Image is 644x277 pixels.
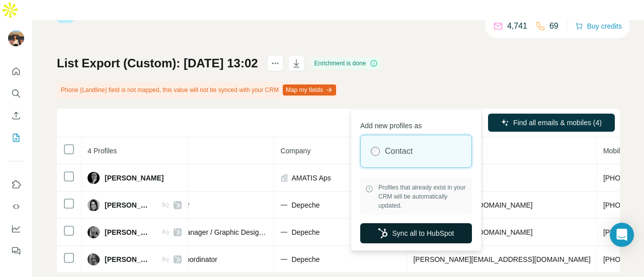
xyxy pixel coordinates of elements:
span: [PERSON_NAME] [105,254,151,264]
label: Contact [385,145,413,157]
img: Avatar [88,253,100,265]
button: My lists [8,129,24,147]
span: Marketing Coordinator [147,255,217,263]
span: [PERSON_NAME] [105,200,151,210]
span: Depeche [291,254,319,264]
h1: List Export (Custom): [DATE] 13:02 [57,55,258,71]
button: Search [8,84,24,103]
p: 4,741 [507,20,527,32]
span: [PERSON_NAME] [105,227,151,237]
span: Profiles that already exist in your CRM will be automatically updated. [378,183,467,210]
span: Depeche [291,200,319,210]
p: 69 [549,20,558,32]
span: 4 Profiles [88,147,117,155]
button: Enrich CSV [8,107,24,125]
img: company-logo [280,255,288,263]
p: Add new profiles as [360,117,472,131]
span: [PERSON_NAME][EMAIL_ADDRESS][DOMAIN_NAME] [413,255,590,263]
button: Sync all to HubSpot [360,223,472,243]
img: Avatar [8,30,24,46]
span: Marketing Manager / Graphic Designer [147,228,269,236]
button: Use Surfe on LinkedIn [8,175,24,194]
div: Enrichment is done [311,57,381,69]
img: company-logo [280,201,288,209]
img: Avatar [88,226,100,238]
button: Feedback [8,242,24,260]
button: Buy credits [575,19,622,33]
button: actions [267,55,283,71]
button: Use Surfe API [8,198,24,216]
button: Find all emails & mobiles (4) [488,114,615,132]
button: Dashboard [8,220,24,238]
span: CEO / Owner [147,201,189,209]
img: Avatar [88,199,100,211]
span: AMATIS Aps [291,173,331,183]
span: Mobile [603,147,624,155]
img: company-logo [280,228,288,236]
span: Depeche [291,227,319,237]
button: Map my fields [283,84,336,96]
button: Quick start [8,62,24,80]
span: Company [280,147,310,155]
img: Avatar [88,172,100,184]
div: Open Intercom Messenger [610,223,634,247]
span: [PERSON_NAME] [105,173,164,183]
span: Find all emails & mobiles (4) [513,118,602,128]
div: Phone (Landline) field is not mapped, this value will not be synced with your CRM [57,81,338,99]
